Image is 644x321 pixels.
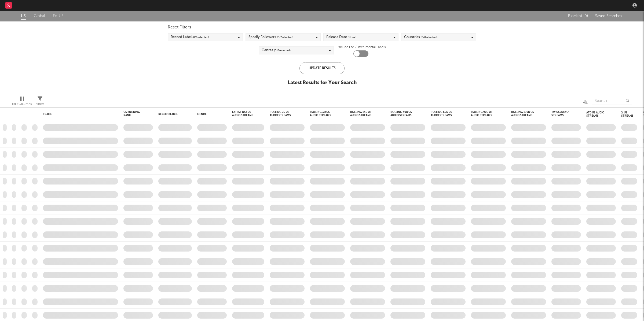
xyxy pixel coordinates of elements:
[277,34,293,40] span: ( 0 / 7 selected)
[36,94,44,110] div: Filters
[158,113,184,116] div: Record Label
[551,110,573,117] div: TW US Audio Streams
[421,34,437,40] span: ( 0 / 0 selected)
[248,34,293,40] div: Spotify Followers
[471,110,498,117] div: Rolling 90D US Audio Streams
[123,110,145,117] div: US Building Rank
[350,110,377,117] div: Rolling 14D US Audio Streams
[583,14,588,18] span: ( 0 )
[336,44,386,50] label: Exclude Lofi / Instrumental Labels
[168,24,476,31] div: Reset Filters
[262,47,291,54] div: Genres
[270,110,297,117] div: Rolling 7D US Audio Streams
[404,34,437,40] div: Countries
[36,101,44,107] div: Filters
[232,110,256,117] div: Latest Day US Audio Streams
[568,14,588,18] span: Blocklist
[197,113,224,116] div: Genre
[511,110,538,117] div: Rolling 120D US Audio Streams
[192,34,209,40] span: ( 0 / 6 selected)
[34,13,45,20] a: Global
[171,34,209,40] div: Record Label
[326,34,356,40] div: Release Date
[299,62,345,74] div: Update Results
[621,111,634,117] div: % US Streams
[390,110,417,117] div: Rolling 30D US Audio Streams
[288,80,357,86] div: Latest Results for Your Search
[12,101,32,107] div: Edit Columns
[53,13,64,20] a: Ex-US
[592,97,632,105] input: Search...
[586,111,608,117] div: ATD US Audio Streams
[594,14,623,18] button: Saved Searches
[21,13,26,20] a: US
[43,113,115,116] div: Track
[431,110,458,117] div: Rolling 60D US Audio Streams
[348,34,356,40] span: (None)
[310,110,337,117] div: Rolling 3D US Audio Streams
[12,94,32,110] div: Edit Columns
[274,47,291,54] span: ( 0 / 0 selected)
[595,14,623,18] span: Saved Searches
